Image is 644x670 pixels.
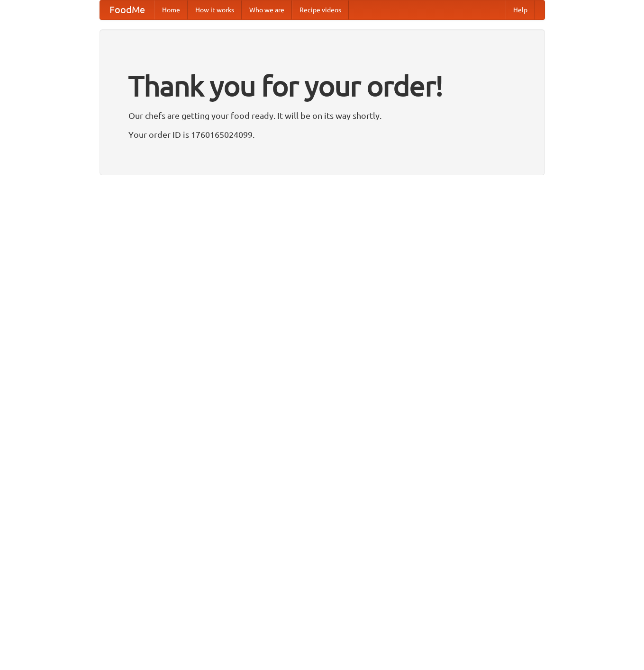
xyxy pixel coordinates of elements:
a: Help [506,0,535,19]
p: Our chefs are getting your food ready. It will be on its way shortly. [128,108,516,123]
a: Who we are [242,0,292,19]
h1: Thank you for your order! [128,63,516,108]
a: Recipe videos [292,0,349,19]
p: Your order ID is 1760165024099. [128,127,516,142]
a: Home [154,0,188,19]
a: How it works [188,0,242,19]
a: FoodMe [100,0,154,19]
